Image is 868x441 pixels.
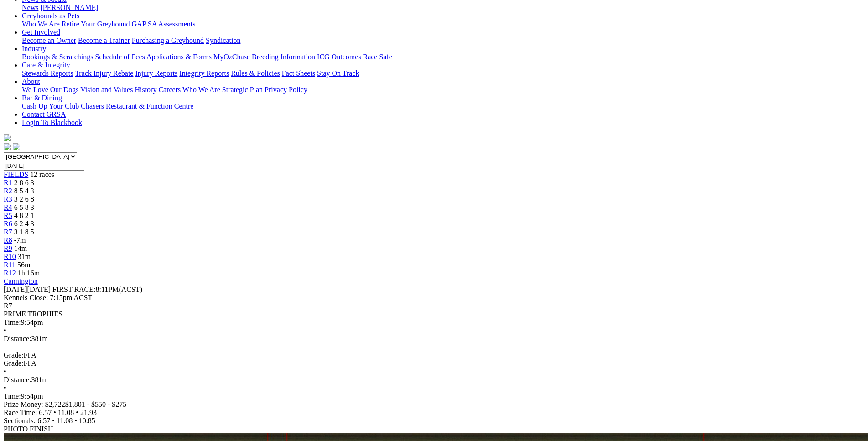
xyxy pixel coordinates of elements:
a: R2 [4,187,12,195]
span: • [4,384,6,392]
a: Stay On Track [317,69,359,77]
a: Purchasing a Greyhound [132,36,204,44]
span: $1,801 - $550 - $275 [65,400,127,408]
span: [DATE] [4,285,51,293]
span: Race Time: [4,409,37,416]
span: • [52,417,55,425]
span: • [76,409,78,416]
span: Grade: [4,359,24,367]
div: About [22,86,864,94]
a: FIELDS [4,171,28,178]
span: -7m [14,236,26,244]
span: R5 [4,212,12,219]
a: Integrity Reports [179,69,229,77]
span: 3 1 8 5 [14,228,34,236]
span: Distance: [4,376,31,384]
a: Cash Up Your Club [22,102,79,110]
span: 11.08 [58,409,74,416]
a: Bookings & Scratchings [22,53,93,61]
span: PHOTO FINISH [4,425,53,433]
a: R1 [4,179,12,187]
a: Bar & Dining [22,94,62,102]
a: R9 [4,244,12,252]
span: 8 5 4 3 [14,187,34,195]
div: Get Involved [22,36,864,45]
span: Time: [4,318,21,326]
span: 8:11PM(ACST) [52,285,142,293]
a: Become a Trainer [78,36,130,44]
a: ICG Outcomes [317,53,361,61]
a: R3 [4,195,12,203]
span: R10 [4,253,16,260]
a: R11 [4,261,16,269]
span: 1h 16m [18,269,40,277]
a: Greyhounds as Pets [22,12,79,20]
span: 56m [17,261,30,269]
input: Select date [4,161,84,171]
div: News & Media [22,4,864,12]
a: Privacy Policy [265,86,307,93]
span: 12 races [30,171,54,178]
div: Bar & Dining [22,102,864,110]
a: Industry [22,45,46,52]
a: [PERSON_NAME] [40,4,98,11]
a: R8 [4,236,12,244]
div: FFA [4,351,864,359]
img: logo-grsa-white.png [4,134,11,141]
a: Who We Are [182,86,220,93]
span: 6 5 8 3 [14,203,34,211]
span: [DATE] [4,285,27,293]
div: Industry [22,53,864,61]
a: Chasers Restaurant & Function Centre [81,102,193,110]
a: R4 [4,203,12,211]
span: Grade: [4,351,24,359]
div: Care & Integrity [22,69,864,78]
div: 9:54pm [4,392,864,400]
a: Injury Reports [135,69,177,77]
a: Schedule of Fees [95,53,145,61]
span: 11.08 [57,417,73,425]
span: 6.57 [37,417,50,425]
a: Fact Sheets [282,69,315,77]
span: 14m [14,244,27,252]
a: Vision and Values [80,86,133,93]
a: Careers [158,86,181,93]
div: 9:54pm [4,318,864,327]
span: Time: [4,392,21,400]
a: Syndication [206,36,240,44]
div: Greyhounds as Pets [22,20,864,28]
a: Race Safe [363,53,392,61]
a: Rules & Policies [231,69,280,77]
span: • [4,368,6,375]
a: R7 [4,228,12,236]
div: FFA [4,359,864,368]
a: Breeding Information [252,53,315,61]
span: 3 2 6 8 [14,195,34,203]
a: R12 [4,269,16,277]
a: Who We Are [22,20,60,28]
span: 10.85 [79,417,95,425]
a: About [22,78,40,85]
a: R6 [4,220,12,228]
span: 21.93 [80,409,97,416]
a: Stewards Reports [22,69,73,77]
a: MyOzChase [213,53,250,61]
a: Retire Your Greyhound [62,20,130,28]
span: R7 [4,302,12,310]
span: 2 8 6 3 [14,179,34,187]
a: Care & Integrity [22,61,70,69]
span: FIRST RACE: [52,285,95,293]
a: Get Involved [22,28,60,36]
div: PRIME TROPHIES [4,310,864,318]
span: 4 8 2 1 [14,212,34,219]
a: Become an Owner [22,36,76,44]
a: We Love Our Dogs [22,86,78,93]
